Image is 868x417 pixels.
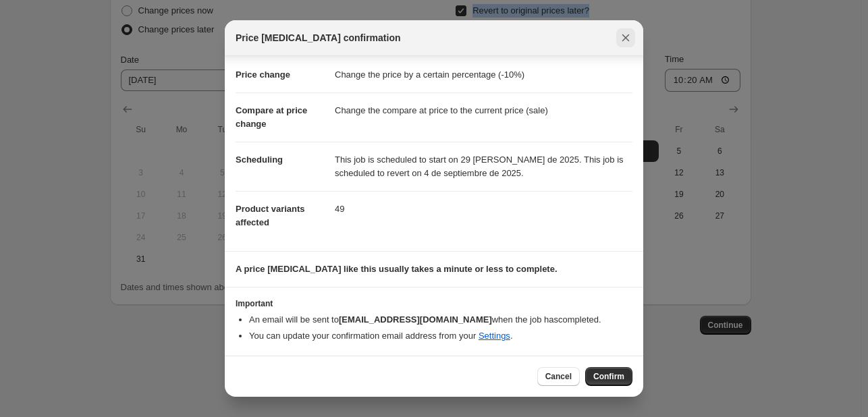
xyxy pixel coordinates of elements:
[249,313,632,327] li: An email will be sent to when the job has completed .
[236,264,558,274] b: A price [MEDICAL_DATA] like this usually takes a minute or less to complete.
[236,105,307,129] span: Compare at price change
[585,367,632,386] button: Confirm
[335,142,632,191] dd: This job is scheduled to start on 29 [PERSON_NAME] de 2025. This job is scheduled to revert on 4 ...
[537,367,580,386] button: Cancel
[545,371,572,382] span: Cancel
[335,191,632,227] dd: 49
[236,155,283,165] span: Scheduling
[335,57,632,92] dd: Change the price by a certain percentage (-10%)
[236,204,305,227] span: Product variants affected
[236,69,290,80] span: Price change
[616,28,635,47] button: Close
[236,31,401,45] span: Price [MEDICAL_DATA] confirmation
[335,92,632,128] dd: Change the compare at price to the current price (sale)
[249,329,632,343] li: You can update your confirmation email address from your .
[339,314,492,325] b: [EMAIL_ADDRESS][DOMAIN_NAME]
[479,331,510,341] a: Settings
[593,371,624,382] span: Confirm
[236,298,632,309] h3: Important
